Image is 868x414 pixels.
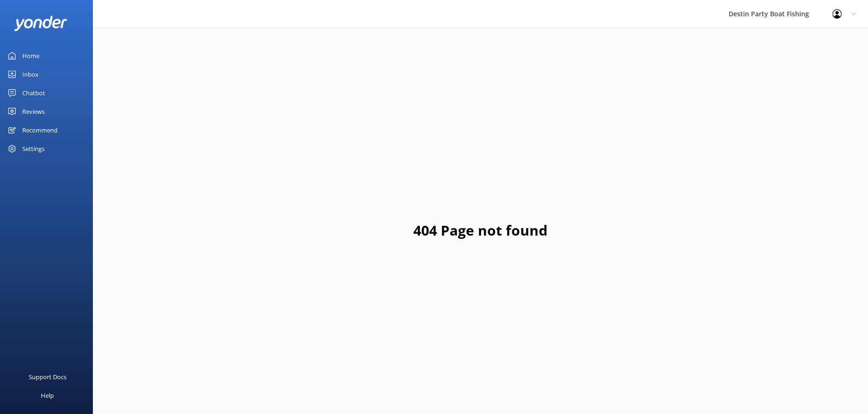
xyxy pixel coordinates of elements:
[22,46,39,65] div: Home
[22,102,45,121] div: Reviews
[22,139,45,158] div: Settings
[29,368,66,386] div: Support Docs
[22,84,45,102] div: Chatbot
[41,386,54,405] div: Help
[413,219,548,242] h1: 404 Page not found
[22,121,58,139] div: Recommend
[22,65,39,84] div: Inbox
[14,16,67,31] img: yonder-white-logo.png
